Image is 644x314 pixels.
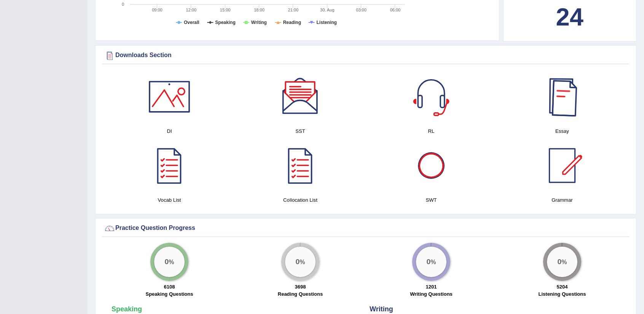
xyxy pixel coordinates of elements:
label: Reading Questions [278,290,323,298]
h4: Collocation List [239,196,362,204]
h4: Grammar [501,196,624,204]
div: % [416,247,446,277]
strong: 5204 [557,284,568,290]
tspan: Overall [184,20,199,25]
h4: DI [108,127,231,135]
tspan: Speaking [215,20,235,25]
div: % [285,247,316,277]
big: 0 [296,258,300,266]
h4: SWT [370,196,493,204]
div: % [547,247,577,277]
big: 0 [558,258,562,266]
div: Practice Question Progress [104,223,628,234]
big: 0 [165,258,169,266]
label: Writing Questions [410,290,453,298]
text: 03:00 [356,8,367,12]
strong: 3698 [295,284,306,290]
label: Listening Questions [539,290,586,298]
text: 12:00 [186,8,197,12]
h4: RL [370,127,493,135]
strong: 6108 [164,284,175,290]
big: 0 [427,258,431,266]
text: 21:00 [288,8,299,12]
b: 24 [556,3,583,31]
tspan: Listening [317,20,337,25]
div: Downloads Section [104,50,628,61]
text: 15:00 [220,8,231,12]
h4: Vocab List [108,196,231,204]
strong: 1201 [426,284,437,290]
text: 06:00 [390,8,401,12]
strong: Writing [370,305,393,313]
tspan: 30. Aug [320,8,334,12]
tspan: Reading [283,20,301,25]
label: Speaking Questions [146,290,193,298]
h4: SST [239,127,362,135]
text: 0 [122,2,124,6]
text: 09:00 [152,8,163,12]
text: 18:00 [254,8,265,12]
h4: Essay [501,127,624,135]
tspan: Writing [251,20,267,25]
strong: Speaking [112,305,142,313]
div: % [154,247,185,277]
